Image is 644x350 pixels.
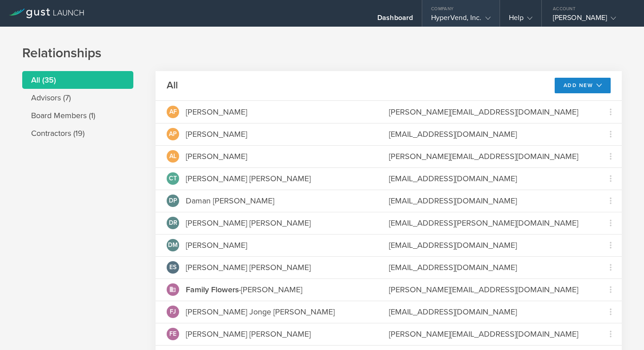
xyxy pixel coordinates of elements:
div: [EMAIL_ADDRESS][DOMAIN_NAME] [389,306,588,318]
div: [PERSON_NAME] Jonge [PERSON_NAME] [186,306,335,318]
span: AF [169,109,177,115]
strong: Family Flowers [186,285,239,294]
h2: All [167,79,178,92]
div: [PERSON_NAME][EMAIL_ADDRESS][DOMAIN_NAME] [389,106,588,118]
div: [PERSON_NAME] [186,284,302,295]
div: [PERSON_NAME] [PERSON_NAME] [186,262,311,273]
iframe: Chat Widget [600,307,644,350]
span: CT [169,175,177,182]
span: FJ [170,309,176,315]
li: Advisors (7) [22,89,133,107]
div: [PERSON_NAME] [186,106,247,118]
li: Board Members (1) [22,107,133,124]
span: AL [169,153,176,159]
div: [EMAIL_ADDRESS][DOMAIN_NAME] [389,173,588,184]
div: [EMAIL_ADDRESS][PERSON_NAME][DOMAIN_NAME] [389,217,588,229]
div: [PERSON_NAME][EMAIL_ADDRESS][DOMAIN_NAME] [389,284,588,295]
div: [EMAIL_ADDRESS][DOMAIN_NAME] [389,128,588,140]
div: [EMAIL_ADDRESS][DOMAIN_NAME] [389,195,588,207]
div: Daman [PERSON_NAME] [186,195,274,207]
div: HyperVend, Inc. [431,13,491,27]
div: [EMAIL_ADDRESS][DOMAIN_NAME] [389,239,588,251]
li: Contractors (19) [22,124,133,142]
div: Dashboard [377,13,413,27]
span: DM [168,242,178,248]
div: [PERSON_NAME] [186,128,247,140]
div: [EMAIL_ADDRESS][DOMAIN_NAME] [389,262,588,273]
span: FE [169,331,176,337]
div: [PERSON_NAME] [PERSON_NAME] [186,173,311,184]
button: Add New [555,78,611,93]
span: DP [169,198,177,204]
li: All (35) [22,71,133,89]
div: [PERSON_NAME] [553,13,628,27]
div: [PERSON_NAME] [186,239,247,251]
h1: Relationships [22,44,622,62]
span: ES [169,264,176,270]
span: AP [169,131,177,137]
span: DR [169,220,177,226]
span: - [186,285,241,294]
div: [PERSON_NAME][EMAIL_ADDRESS][DOMAIN_NAME] [389,328,588,340]
div: [PERSON_NAME][EMAIL_ADDRESS][DOMAIN_NAME] [389,151,588,162]
div: [PERSON_NAME] [PERSON_NAME] [186,328,311,340]
div: Help [509,13,532,27]
div: [PERSON_NAME] [PERSON_NAME] [186,217,311,229]
div: [PERSON_NAME] [186,151,247,162]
